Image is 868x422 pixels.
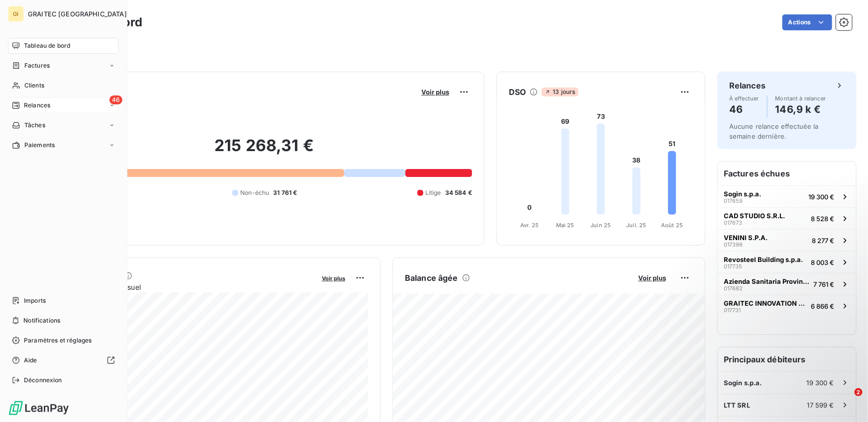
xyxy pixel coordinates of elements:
span: GRAITEC INNOVATION SAS [724,299,807,307]
h6: Balance âgée [405,272,458,284]
button: Voir plus [319,273,348,282]
span: Imports [24,296,46,305]
span: Montant à relancer [775,95,826,101]
a: Paiements [8,137,119,153]
span: 46 [109,95,122,104]
span: Litige [425,188,441,197]
span: 13 jours [542,87,578,96]
span: 017731 [724,307,741,313]
a: Aide [8,352,119,368]
span: Paramètres et réglages [24,336,92,345]
span: Clients [24,81,44,90]
span: Voir plus [322,275,345,282]
span: Azienda Sanitaria Provinciale [GEOGRAPHIC_DATA] [724,277,809,285]
span: Factures [24,61,50,70]
button: GRAITEC INNOVATION SAS0177316 866 € [718,295,856,317]
span: Aucune relance effectuée la semaine dernière. [729,122,819,140]
a: 46Relances [8,97,119,113]
span: 17 599 € [807,401,834,409]
button: CAD STUDIO S.R.L.0176738 528 € [718,207,856,229]
a: Clients [8,78,119,93]
span: 8 003 € [811,258,834,266]
span: Non-échu [240,188,269,197]
button: Voir plus [418,87,452,96]
span: Sogin s.p.a. [724,190,761,198]
span: 6 866 € [811,302,834,310]
span: Chiffre d'affaires mensuel [56,282,315,292]
tspan: Juin 25 [590,222,611,229]
span: Voir plus [421,88,449,96]
iframe: Intercom live chat [834,388,858,412]
span: 017673 [724,220,742,226]
button: Azienda Sanitaria Provinciale [GEOGRAPHIC_DATA]0176827 761 € [718,273,856,295]
span: 8 277 € [812,237,834,245]
span: 017396 [724,242,743,248]
h4: 146,9 k € [775,101,826,117]
span: 19 300 € [808,193,834,201]
tspan: Mai 25 [556,222,575,229]
span: Paiements [24,141,55,150]
span: Déconnexion [24,376,62,385]
button: VENINI S.P.A.0173968 277 € [718,229,856,251]
span: GRAITEC [GEOGRAPHIC_DATA] [28,10,127,18]
h6: Relances [729,80,766,91]
span: CAD STUDIO S.R.L. [724,212,785,220]
span: 8 528 € [811,215,834,223]
a: Factures [8,58,119,74]
span: 2 [855,388,863,396]
h2: 215 268,31 € [56,136,472,166]
span: À effectuer [729,95,759,101]
h4: 46 [729,101,759,117]
button: Voir plus [635,273,669,282]
tspan: Juil. 25 [626,222,646,229]
button: Revosteel Building s.p.a.0177358 003 € [718,251,856,273]
span: 31 761 € [273,188,297,197]
a: Paramètres et réglages [8,333,119,348]
h6: Factures échues [718,162,856,185]
span: Aide [24,356,37,365]
span: 017735 [724,263,742,269]
span: Voir plus [638,274,666,282]
span: Revosteel Building s.p.a. [724,255,803,263]
span: 017659 [724,198,743,204]
a: Imports [8,293,119,309]
div: GI [8,6,24,22]
img: Logo LeanPay [8,400,70,416]
button: Sogin s.p.a.01765919 300 € [718,185,856,207]
span: VENINI S.P.A. [724,234,768,242]
a: Tableau de bord [8,38,119,54]
span: Notifications [23,316,60,325]
span: Tâches [24,121,45,130]
a: Tâches [8,117,119,133]
span: 34 584 € [445,188,472,197]
tspan: Avr. 25 [520,222,539,229]
button: Actions [782,14,832,30]
span: Tableau de bord [24,41,70,50]
tspan: Août 25 [661,222,683,229]
span: Relances [24,101,50,110]
span: 017682 [724,285,743,291]
span: LTT SRL [724,401,750,409]
iframe: Intercom notifications message [669,326,868,395]
span: 7 761 € [813,280,834,288]
h6: DSO [509,86,526,98]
